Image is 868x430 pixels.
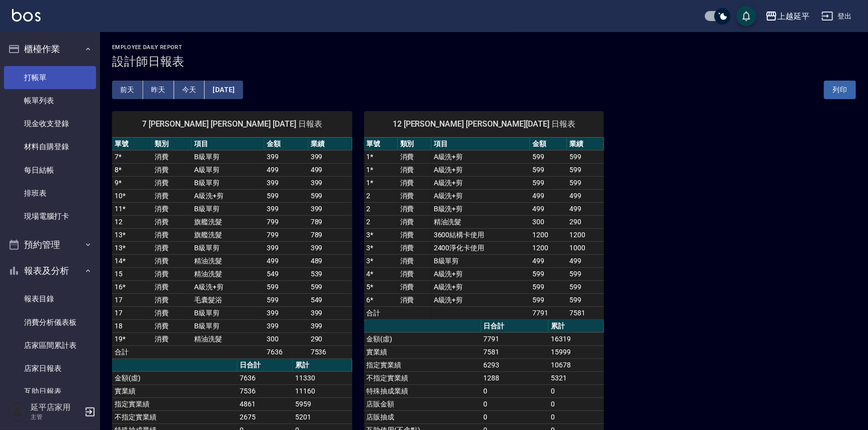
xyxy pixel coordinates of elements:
td: 399 [308,319,352,332]
td: 7791 [481,332,549,345]
td: 599 [264,189,308,202]
td: 消費 [152,176,192,189]
td: 消費 [152,241,192,254]
td: 2400淨化卡使用 [431,241,530,254]
td: 399 [264,150,308,163]
td: 799 [264,228,308,241]
td: 399 [308,150,352,163]
td: 消費 [152,189,192,202]
td: 599 [530,163,567,176]
td: 金額(虛) [364,332,481,345]
td: 實業績 [112,384,237,397]
td: 1288 [481,371,549,384]
td: B級單剪 [192,319,264,332]
td: 499 [264,163,308,176]
button: save [736,6,756,26]
td: 0 [548,397,604,410]
td: 3600結構卡使用 [431,228,530,241]
td: 金額(虛) [112,371,237,384]
td: 399 [264,319,308,332]
td: 7636 [264,345,308,358]
td: 399 [264,241,308,254]
a: 消費分析儀表板 [4,311,96,334]
td: 599 [308,280,352,293]
td: B級單剪 [192,176,264,189]
td: 599 [567,176,604,189]
td: 不指定實業績 [112,410,237,423]
a: 店家日報表 [4,357,96,380]
td: 消費 [398,228,431,241]
td: 特殊抽成業績 [364,384,481,397]
td: 消費 [152,150,192,163]
td: 店販抽成 [364,410,481,423]
td: 精油洗髮 [431,215,530,228]
td: 7581 [567,306,604,319]
td: 599 [530,280,567,293]
td: A級洗+剪 [431,189,530,202]
a: 12 [115,218,123,226]
th: 類別 [152,138,192,151]
td: 指定實業績 [364,358,481,371]
td: 549 [308,293,352,306]
th: 類別 [398,138,431,151]
td: A級洗+剪 [431,176,530,189]
td: 599 [530,293,567,306]
td: 7536 [308,345,352,358]
td: 599 [530,267,567,280]
td: 消費 [152,202,192,215]
td: 599 [567,267,604,280]
td: A級洗+剪 [431,293,530,306]
td: 799 [264,215,308,228]
button: 列印 [824,81,856,99]
td: 599 [567,280,604,293]
td: 599 [264,280,308,293]
td: 789 [308,215,352,228]
td: 0 [481,410,549,423]
td: 599 [308,189,352,202]
td: 399 [308,176,352,189]
td: 實業績 [364,345,481,358]
button: [DATE] [205,81,243,99]
button: 今天 [174,81,205,99]
div: 上越延平 [777,10,809,23]
img: Logo [12,9,41,22]
td: 1200 [567,228,604,241]
button: 上越延平 [761,6,813,27]
td: 消費 [152,293,192,306]
th: 金額 [264,138,308,151]
th: 項目 [192,138,264,151]
td: 599 [567,163,604,176]
td: 精油洗髮 [192,254,264,267]
a: 互助日報表 [4,380,96,403]
th: 業績 [308,138,352,151]
td: 399 [264,306,308,319]
td: 499 [530,202,567,215]
table: a dense table [364,138,604,320]
button: 櫃檯作業 [4,36,96,62]
td: 290 [308,332,352,345]
td: 消費 [398,241,431,254]
td: B級單剪 [192,306,264,319]
th: 項目 [431,138,530,151]
td: 549 [264,267,308,280]
td: B級單剪 [192,202,264,215]
td: B級單剪 [431,254,530,267]
td: 0 [548,384,604,397]
td: 399 [308,306,352,319]
td: 消費 [398,202,431,215]
td: A級洗+剪 [431,280,530,293]
td: 旗艦洗髮 [192,215,264,228]
td: 店販金額 [364,397,481,410]
td: 499 [530,254,567,267]
td: 499 [567,254,604,267]
td: 6293 [481,358,549,371]
td: 0 [548,410,604,423]
th: 日合計 [237,359,292,372]
td: A級單剪 [192,163,264,176]
span: 12 [PERSON_NAME] [PERSON_NAME][DATE] 日報表 [376,119,592,129]
a: 帳單列表 [4,89,96,112]
td: 10678 [548,358,604,371]
a: 17 [115,309,123,317]
td: 599 [530,176,567,189]
a: 店家區間累計表 [4,334,96,357]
